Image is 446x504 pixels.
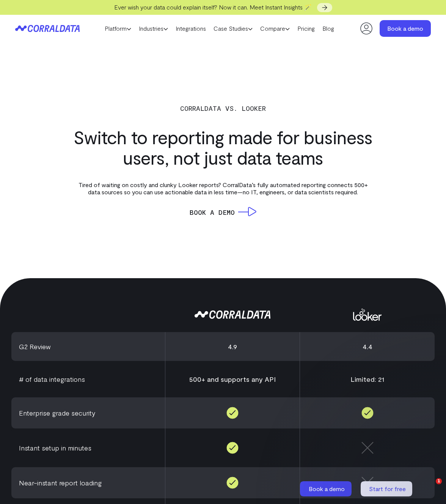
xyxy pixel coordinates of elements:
[165,361,300,397] td: 500+ and supports any API
[11,332,165,361] th: G2 Review
[380,20,431,37] a: Book a demo
[294,23,319,34] a: Pricing
[68,127,378,168] h1: Switch to reporting made for business users, not just data teams
[11,428,165,467] th: Instant setup in minutes
[300,332,435,361] td: 4.4
[114,3,312,11] span: Ever wish your data could explain itself? Now it can. Meet Instant Insights 🪄
[210,23,256,34] a: Case Studies
[165,332,300,361] td: 4.9
[11,397,165,428] th: Enterprise grade security
[300,361,435,397] td: Limited: 21
[436,478,442,484] span: 1
[101,23,135,34] a: Platform
[256,23,294,34] a: Compare
[319,23,338,34] a: Blog
[11,467,165,498] th: Near-instant report loading
[172,23,210,34] a: Integrations
[309,485,345,492] span: Book a demo
[190,207,256,217] a: Book a Demo
[135,23,172,34] a: Industries
[361,481,414,496] a: Start for free
[420,478,438,496] iframe: Intercom live chat
[11,361,165,397] th: # of data integrations
[75,181,371,195] p: Tired of waiting on costly and clunky Looker reports? CorralData’s fully automated reporting conn...
[369,485,406,492] span: Start for free
[300,481,353,496] a: Book a demo
[68,103,378,113] p: CorralData vs. Looker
